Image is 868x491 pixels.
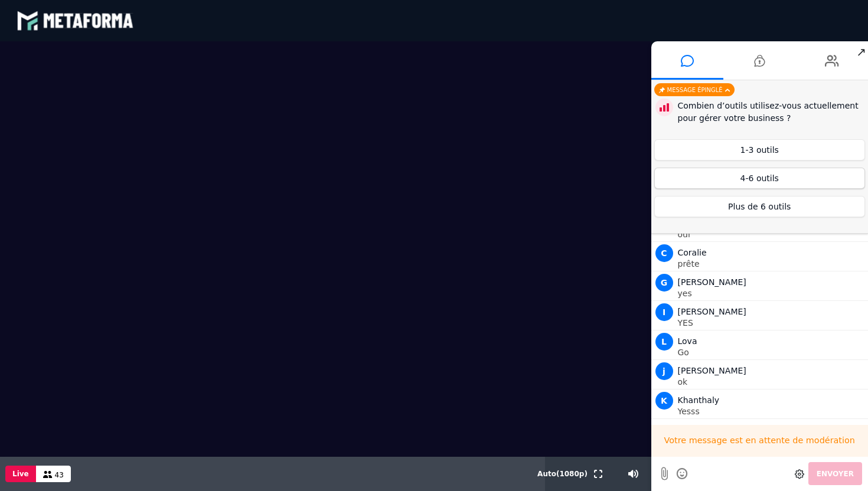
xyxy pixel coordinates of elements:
[654,196,866,217] button: Plus de 6 outils
[5,466,36,482] button: Live
[655,392,673,410] span: K
[654,168,866,189] button: 4-6 outils
[537,470,588,478] span: Auto ( 1080 p)
[678,336,697,346] span: Lova
[678,378,866,386] p: ok
[808,462,862,485] button: Envoyer
[655,362,673,380] span: j
[655,244,673,262] span: C
[678,277,746,287] span: [PERSON_NAME]
[655,274,673,292] span: G
[678,100,866,125] div: Combien d’outils utilisez-vous actuellement pour gérer votre business ?
[535,457,590,491] button: Auto(1080p)
[678,407,866,415] p: Yesss
[654,139,866,161] button: 1-3 outils
[678,307,746,316] span: [PERSON_NAME]
[678,260,866,268] p: prête
[678,395,720,405] span: Khanthaly
[678,348,866,356] p: Go
[817,470,854,478] span: Envoyer
[654,83,735,96] div: Message épinglé
[678,366,746,375] span: [PERSON_NAME]
[678,248,707,257] span: Coralie
[678,319,866,327] p: YES
[655,333,673,351] span: L
[678,230,866,238] p: oui
[854,41,868,63] span: ↗
[55,471,64,479] span: 43
[678,289,866,297] p: yes
[655,303,673,321] span: I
